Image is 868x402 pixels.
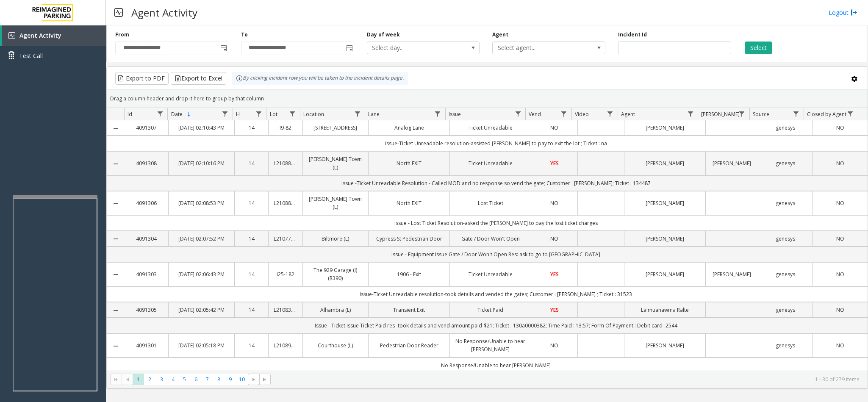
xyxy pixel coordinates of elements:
a: Pedestrian Door Reader [374,341,444,349]
span: Toggle popup [344,42,354,54]
a: Video Filter Menu [605,108,616,119]
a: Collapse Details [107,236,124,242]
a: 14 [240,341,263,349]
span: Location [303,111,324,118]
span: Select agent... [493,42,582,54]
a: North EXIT [374,199,444,207]
a: 4091303 [129,270,163,278]
span: Test Call [19,51,43,60]
span: YES [550,271,559,278]
a: NO [536,124,572,132]
span: NO [550,124,558,131]
span: Id [128,111,132,118]
a: Cypress St Pedestrian Door [374,235,444,243]
a: Ticket Paid [455,306,526,314]
a: Collapse Details [107,125,124,132]
a: NO [818,124,862,132]
a: [DATE] 02:05:18 PM [174,341,229,349]
span: Page 8 [213,374,225,385]
span: Date [171,111,183,118]
label: Day of week [367,31,400,39]
span: NO [836,124,844,131]
a: Collapse Details [107,271,124,278]
a: L21088000 [274,199,297,207]
button: Select [745,42,772,54]
a: NO [536,199,572,207]
a: Location Filter Menu [352,108,363,119]
a: NO [536,341,572,349]
a: NO [536,235,572,243]
a: genesys [763,199,808,207]
a: Gate / Door Won't Open [455,235,526,243]
span: Issue [449,111,461,118]
a: 4091308 [129,159,163,167]
span: Go to the next page [250,376,257,383]
span: NO [836,342,844,349]
span: Page 6 [190,374,202,385]
a: Analog Lane [374,124,444,132]
span: Lane [368,111,380,118]
a: [DATE] 02:10:16 PM [174,159,229,167]
span: Sortable [186,111,192,118]
span: NO [836,235,844,242]
a: Collapse Details [107,161,124,167]
a: genesys [763,124,808,132]
a: genesys [763,341,808,349]
span: Vend [529,111,541,118]
a: NO [818,306,862,314]
img: 'icon' [8,32,15,39]
a: [PERSON_NAME] [630,124,700,132]
a: Logout [829,8,857,17]
div: Drag a column header and drop it here to group by that column [107,91,868,106]
span: Agent [621,111,635,118]
a: Vend Filter Menu [558,108,570,119]
a: [DATE] 02:08:53 PM [174,199,229,207]
a: Alhambra (L) [308,306,363,314]
a: Date Filter Menu [219,108,231,119]
a: 14 [240,159,263,167]
a: [PERSON_NAME] [630,199,700,207]
span: NO [550,342,558,349]
a: 4091301 [129,341,163,349]
span: Page 7 [202,374,213,385]
a: 14 [240,270,263,278]
a: Agent Filter Menu [685,108,696,119]
a: Agent Activity [2,25,106,46]
a: [PERSON_NAME] Town (L) [308,155,363,171]
td: Issue - Lost Ticket Resolution-asked the [PERSON_NAME] to pay the lost ticket charges [124,215,868,231]
span: Lot [270,111,277,118]
span: Toggle popup [219,42,228,54]
span: NO [836,200,844,207]
span: Go to the last page [261,376,268,383]
span: Video [575,111,589,118]
span: NO [550,235,558,242]
a: Source Filter Menu [790,108,802,119]
label: Agent [492,31,508,39]
label: From [115,31,129,39]
a: I25-182 [274,270,297,278]
a: Collapse Details [107,307,124,314]
span: NO [836,160,844,167]
a: 4091305 [129,306,163,314]
a: 4091306 [129,199,163,207]
span: Agent Activity [19,31,61,39]
a: Collapse Details [107,343,124,349]
a: Id Filter Menu [154,108,166,119]
a: 14 [240,124,263,132]
a: [DATE] 02:07:52 PM [174,235,229,243]
img: infoIcon.svg [236,75,243,82]
a: NO [818,235,862,243]
a: L21077300 [274,235,297,243]
a: genesys [763,306,808,314]
a: 1906 - Exit [374,270,444,278]
a: 4091307 [129,124,163,132]
a: Biltmore (L) [308,235,363,243]
span: H [236,111,240,118]
td: issue-Ticket Unreadable resolution-took details and vended the gates; Customer : [PERSON_NAME] ; ... [124,286,868,302]
a: [DATE] 02:10:43 PM [174,124,229,132]
a: Lane Filter Menu [432,108,444,119]
a: Ticket Unreadable [455,159,526,167]
a: The 929 Garage (I) (R390) [308,266,363,282]
span: Page 2 [144,374,155,385]
span: Page 4 [167,374,179,385]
